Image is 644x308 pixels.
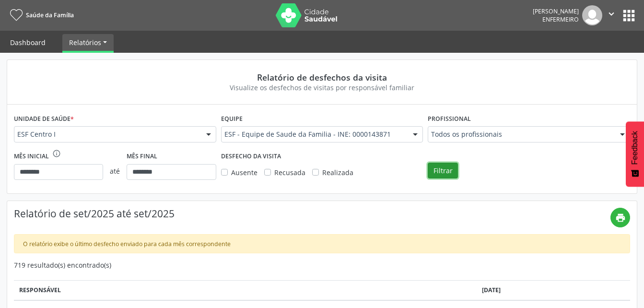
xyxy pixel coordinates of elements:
label: Mês final [127,149,157,164]
span: Todos os profissionais [431,130,610,139]
div: [DATE] [482,286,625,295]
span: Feedback [631,131,639,165]
button: print [610,208,630,227]
div: O intervalo deve ser de no máximo 6 meses [52,149,61,164]
span: ESF Centro I [17,130,197,139]
span: Enfermeiro [542,15,579,24]
a: Relatórios [62,34,114,51]
div: Relatório de desfechos da visita [21,72,623,83]
span: Realizada [322,168,353,177]
label: Unidade de saúde [14,111,74,126]
h4: Relatório de set/2025 até set/2025 [14,208,610,220]
i: info_outline [52,149,61,158]
span: Recusada [274,168,305,177]
div: Responsável [19,286,472,295]
label: DESFECHO DA VISITA [221,149,281,164]
span: Relatórios [69,38,101,47]
div: O relatório exibe o último desfecho enviado para cada mês correspondente [14,234,630,253]
button: apps [621,7,637,24]
span: Ausente [231,168,258,177]
div: [PERSON_NAME] [533,7,579,15]
div: 719 resultado(s) encontrado(s) [14,260,630,270]
button: Filtrar [428,163,458,179]
a: Saúde da Família [7,7,74,23]
button:  [602,5,621,25]
button: Feedback - Mostrar pesquisa [626,121,644,187]
a: Dashboard [3,34,52,51]
label: Mês inicial [14,149,49,164]
span: até [103,159,127,183]
label: Profissional [428,111,471,126]
span: ESF - Equipe de Saude da Familia - INE: 0000143871 [224,130,404,139]
div: Visualize os desfechos de visitas por responsável familiar [21,83,623,93]
label: Equipe [221,111,243,126]
img: img [582,5,602,25]
i:  [606,9,617,19]
span: Saúde da Família [26,11,74,19]
i: print [615,213,626,223]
